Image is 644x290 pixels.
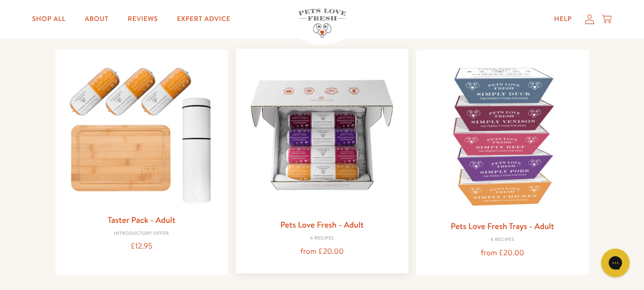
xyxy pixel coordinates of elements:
[424,247,582,260] div: from £20.00
[108,214,175,226] a: Taster Pack - Adult
[424,58,582,215] img: Pets Love Fresh Trays - Adult
[547,10,580,29] a: Help
[243,236,401,241] div: 4 Recipes
[63,58,221,209] img: Taster Pack - Adult
[596,245,634,280] iframe: Gorgias live chat messenger
[120,10,165,29] a: Reviews
[280,219,364,230] a: Pets Love Fresh - Adult
[243,245,401,258] div: from £20.00
[63,231,221,237] div: Introductory Offer
[77,10,116,29] a: About
[63,240,221,253] div: £12.95
[25,10,73,29] a: Shop All
[424,237,582,243] div: 4 Recipes
[451,220,554,232] a: Pets Love Fresh Trays - Adult
[169,10,238,29] a: Expert Advice
[243,56,401,214] img: Pets Love Fresh - Adult
[298,9,346,38] img: Pets Love Fresh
